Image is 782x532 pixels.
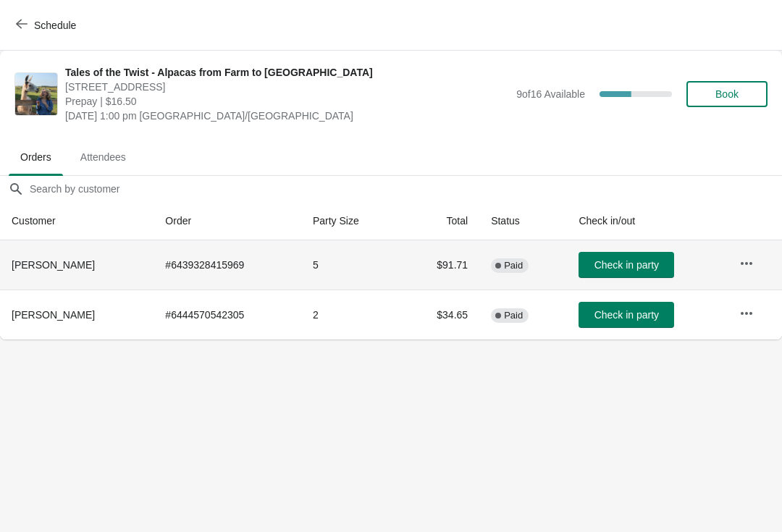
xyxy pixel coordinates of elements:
[594,259,659,271] span: Check in party
[154,240,301,290] td: # 6439328415969
[401,290,479,339] td: $34.65
[579,302,674,328] button: Check in party
[29,176,782,202] input: Search by customer
[65,109,509,123] span: [DATE] 1:00 pm [GEOGRAPHIC_DATA]/[GEOGRAPHIC_DATA]
[65,80,509,94] span: [STREET_ADDRESS]
[594,309,659,321] span: Check in party
[479,202,567,240] th: Status
[401,202,479,240] th: Total
[12,259,95,271] span: [PERSON_NAME]
[401,240,479,290] td: $91.71
[579,252,674,278] button: Check in party
[12,309,95,321] span: [PERSON_NAME]
[69,144,138,170] span: Attendees
[686,81,768,107] button: Book
[504,260,523,271] span: Paid
[567,202,728,240] th: Check in/out
[154,202,301,240] th: Order
[504,310,523,321] span: Paid
[715,88,739,100] span: Book
[7,12,88,38] button: Schedule
[301,290,401,339] td: 2
[65,65,509,80] span: Tales of the Twist - Alpacas from Farm to [GEOGRAPHIC_DATA]
[301,202,401,240] th: Party Size
[154,290,301,339] td: # 6444570542305
[9,144,63,170] span: Orders
[15,73,57,115] img: Tales of the Twist - Alpacas from Farm to Yarn
[516,88,585,100] span: 9 of 16 Available
[34,20,76,31] span: Schedule
[65,94,509,109] span: Prepay | $16.50
[301,240,401,290] td: 5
